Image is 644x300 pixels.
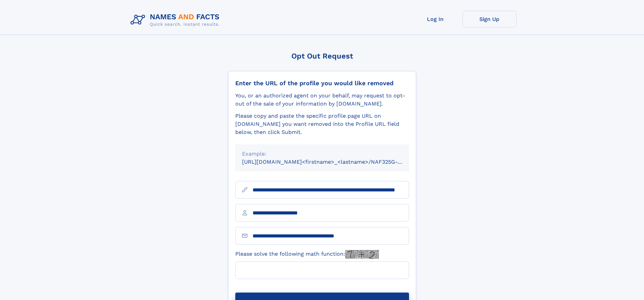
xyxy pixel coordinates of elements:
div: Opt Out Request [228,52,416,60]
div: Please copy and paste the specific profile page URL on [DOMAIN_NAME] you want removed into the Pr... [235,112,409,136]
small: [URL][DOMAIN_NAME]<firstname>_<lastname>/NAF325G-xxxxxxxx [242,159,422,165]
a: Sign Up [462,11,517,27]
div: You, or an authorized agent on your behalf, may request to opt-out of the sale of your informatio... [235,92,409,108]
label: Please solve the following math function: [235,250,379,259]
a: Log In [408,11,462,27]
div: Example: [242,150,402,158]
div: Enter the URL of the profile you would like removed [235,79,409,87]
img: Logo Names and Facts [128,11,225,29]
